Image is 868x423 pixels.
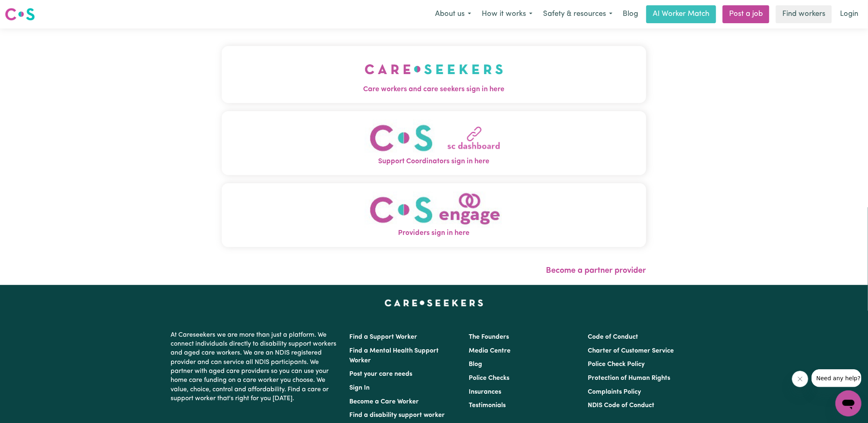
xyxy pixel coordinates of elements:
a: Media Centre [469,348,511,354]
iframe: Close message [792,371,808,387]
iframe: Button to launch messaging window [836,390,862,416]
a: Post your care needs [350,371,413,377]
a: The Founders [469,334,509,340]
a: Sign In [350,385,370,391]
a: NDIS Code of Conduct [588,402,654,409]
a: AI Worker Match [646,5,716,23]
a: Code of Conduct [588,334,638,340]
span: Support Coordinators sign in here [222,156,646,167]
a: Charter of Customer Service [588,348,674,354]
p: At Careseekers we are more than just a platform. We connect individuals directly to disability su... [171,327,340,407]
a: Find a Support Worker [350,334,418,340]
a: Complaints Policy [588,389,641,395]
a: Careseekers logo [5,5,35,24]
span: Care workers and care seekers sign in here [222,84,646,95]
button: Providers sign in here [222,183,646,247]
a: Login [835,5,863,23]
img: Careseekers logo [5,7,35,22]
a: Find workers [776,5,832,23]
button: Safety & resources [538,6,618,23]
a: Careseekers home page [385,300,483,306]
a: Police Checks [469,375,509,381]
a: Protection of Human Rights [588,375,670,381]
iframe: Message from company [812,369,862,387]
a: Become a Care Worker [350,399,419,405]
button: Care workers and care seekers sign in here [222,46,646,103]
button: Support Coordinators sign in here [222,111,646,175]
a: Blog [618,5,643,23]
button: About us [430,6,476,23]
a: Post a job [723,5,769,23]
a: Police Check Policy [588,361,645,368]
button: How it works [476,6,538,23]
a: Become a partner provider [546,267,646,275]
a: Testimonials [469,402,506,409]
a: Find a disability support worker [350,412,445,419]
a: Find a Mental Health Support Worker [350,348,439,364]
a: Insurances [469,389,501,395]
a: Blog [469,361,482,368]
span: Providers sign in here [222,228,646,239]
